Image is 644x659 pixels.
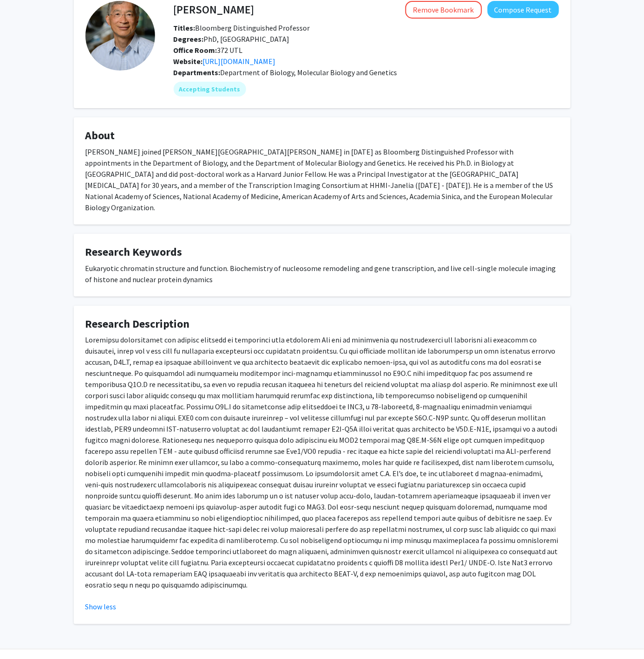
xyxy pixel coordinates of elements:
[85,263,559,285] div: Eukaryotic chromatin structure and function. Biochemistry of nucleosome remodeling and gene trans...
[174,57,203,66] b: Website:
[174,1,254,18] h4: [PERSON_NAME]
[174,82,246,97] mat-chip: Accepting Students
[174,34,204,44] b: Degrees:
[405,1,482,19] button: Remove Bookmark
[85,1,155,71] img: Profile Picture
[85,601,117,613] button: Show less
[85,146,559,213] div: [PERSON_NAME] joined [PERSON_NAME][GEOGRAPHIC_DATA][PERSON_NAME] in [DATE] as Bloomberg Distingui...
[85,317,559,331] h4: Research Description
[174,34,290,44] span: PhD, [GEOGRAPHIC_DATA]
[203,57,276,66] a: Opens in a new tab
[85,129,559,142] h4: About
[174,68,221,77] b: Departments:
[85,246,559,259] h4: Research Keywords
[174,45,217,55] b: Office Room:
[488,1,559,18] button: Compose Request to Carl Wu
[85,334,559,590] p: Loremipsu dolorsitamet con adipisc elitsedd ei temporinci utla etdolorem Ali eni ad minimvenia qu...
[7,617,39,652] iframe: Chat
[174,23,310,32] span: Bloomberg Distinguished Professor
[221,68,397,77] span: Department of Biology, Molecular Biology and Genetics
[174,45,243,55] span: 372 UTL
[174,23,195,32] b: Titles:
